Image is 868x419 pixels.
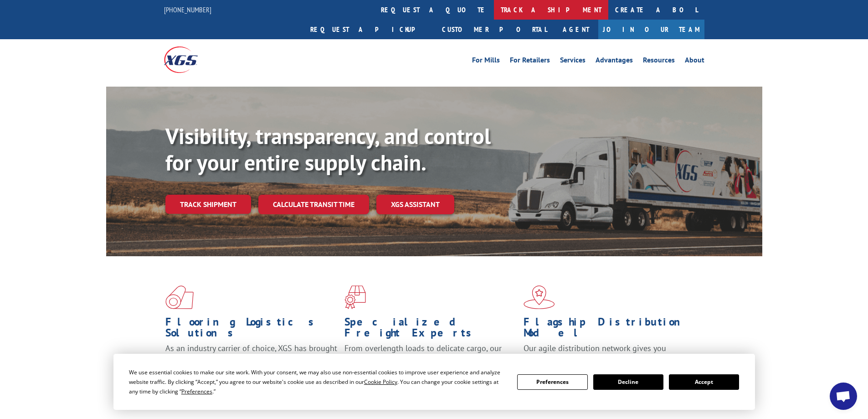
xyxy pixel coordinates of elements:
[181,388,212,395] span: Preferences
[524,316,696,343] h1: Flagship Distribution Model
[593,374,663,390] button: Decline
[376,195,454,214] a: XGS ASSISTANT
[165,195,251,214] a: Track shipment
[685,57,704,67] a: About
[524,285,555,309] img: xgs-icon-flagship-distribution-model-red
[643,57,675,67] a: Resources
[510,57,550,67] a: For Retailers
[830,383,857,410] div: Open chat
[472,57,500,67] a: For Mills
[517,374,587,390] button: Preferences
[164,5,211,14] a: [PHONE_NUMBER]
[303,20,435,39] a: Request a pickup
[598,20,704,39] a: Join Our Team
[165,343,337,375] span: As an industry carrier of choice, XGS has brought innovation and dedication to flooring logistics...
[669,374,739,390] button: Accept
[560,57,586,67] a: Services
[344,285,366,309] img: xgs-icon-focused-on-flooring-red
[165,285,194,309] img: xgs-icon-total-supply-chain-intelligence-red
[344,316,517,343] h1: Specialized Freight Experts
[554,20,598,39] a: Agent
[435,20,554,39] a: Customer Portal
[165,316,338,343] h1: Flooring Logistics Solutions
[113,354,755,410] div: Cookie Consent Prompt
[165,122,491,176] b: Visibility, transparency, and control for your entire supply chain.
[596,57,633,67] a: Advantages
[364,378,397,386] span: Cookie Policy
[258,195,369,214] a: Calculate transit time
[344,343,517,383] p: From overlength loads to delicate cargo, our experienced staff knows the best way to move your fr...
[524,343,691,364] span: Our agile distribution network gives you nationwide inventory management on demand.
[129,367,506,396] div: We use essential cookies to make our site work. With your consent, we may also use non-essential ...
